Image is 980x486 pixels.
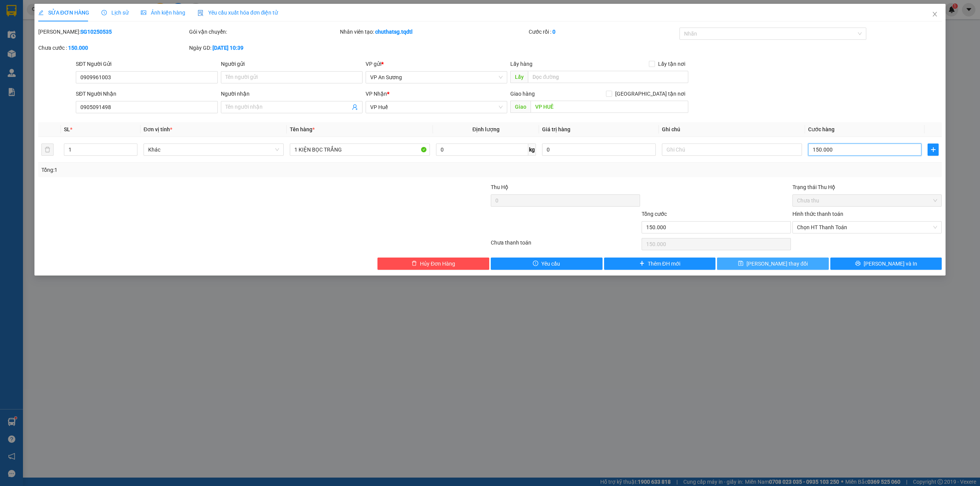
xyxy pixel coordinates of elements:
[531,101,688,113] input: Dọc đường
[76,60,217,68] div: SĐT Người Gửi
[491,184,508,190] span: Thu Hộ
[221,90,363,98] div: Người nhận
[792,211,843,217] label: Hình thức thanh toán
[655,60,688,68] span: Lấy tận nơi
[552,29,555,35] b: 0
[198,10,278,16] span: Yêu cầu xuất hóa đơn điện tử
[797,222,937,233] span: Chọn HT Thanh Toán
[366,60,507,68] div: VP gửi
[420,259,455,268] span: Hủy Đơn Hàng
[491,258,603,270] button: exclamation-circleYêu cầu
[144,126,172,132] span: Đơn vị tính
[510,71,528,83] span: Lấy
[80,29,112,35] b: SG10250535
[864,259,917,268] span: [PERSON_NAME] và In
[41,144,54,156] button: delete
[198,10,204,16] img: icon
[38,10,89,16] span: SỬA ĐƠN HÀNG
[639,261,645,267] span: plus
[68,45,88,51] b: 150.000
[490,238,641,252] div: Chưa thanh toán
[604,258,716,270] button: plusThêm ĐH mới
[370,72,503,83] span: VP An Sương
[352,104,358,110] span: user-add
[659,122,805,137] th: Ghi chú
[370,101,503,113] span: VP Huế
[528,71,688,83] input: Dọc đường
[528,144,536,156] span: kg
[510,91,535,97] span: Giao hàng
[64,126,70,132] span: SL
[221,60,363,68] div: Người gửi
[924,4,946,25] button: Close
[290,144,430,156] input: VD: Bàn, Ghế
[717,258,829,270] button: save[PERSON_NAME] thay đổi
[932,11,938,17] span: close
[412,261,417,267] span: delete
[662,144,802,156] input: Ghi Chú
[148,144,279,155] span: Khác
[510,61,532,67] span: Lấy hàng
[366,91,387,97] span: VP Nhận
[928,147,938,153] span: plus
[141,10,146,15] span: picture
[41,166,378,174] div: Tổng: 1
[808,126,835,132] span: Cước hàng
[189,28,338,36] div: Gói vận chuyển:
[377,258,489,270] button: deleteHủy Đơn Hàng
[290,126,315,132] span: Tên hàng
[928,144,939,156] button: plus
[101,10,129,16] span: Lịch sử
[101,10,107,15] span: clock-circle
[76,90,217,98] div: SĐT Người Nhận
[542,126,570,132] span: Giá trị hàng
[510,101,531,113] span: Giao
[375,29,413,35] b: chuthatsg.tqdtl
[472,126,500,132] span: Định lượng
[38,44,188,52] div: Chưa cước :
[612,90,688,98] span: [GEOGRAPHIC_DATA] tận nơi
[529,28,678,36] div: Cước rồi :
[738,261,743,267] span: save
[141,10,185,16] span: Ảnh kiện hàng
[648,259,680,268] span: Thêm ĐH mới
[792,183,942,191] div: Trạng thái Thu Hộ
[830,258,942,270] button: printer[PERSON_NAME] và In
[340,28,527,36] div: Nhân viên tạo:
[746,259,808,268] span: [PERSON_NAME] thay đổi
[189,44,338,52] div: Ngày GD:
[38,10,44,15] span: edit
[541,259,560,268] span: Yêu cầu
[642,211,667,217] span: Tổng cước
[533,261,538,267] span: exclamation-circle
[212,45,243,51] b: [DATE] 10:39
[38,28,188,36] div: [PERSON_NAME]:
[797,195,937,206] span: Chưa thu
[855,261,861,267] span: printer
